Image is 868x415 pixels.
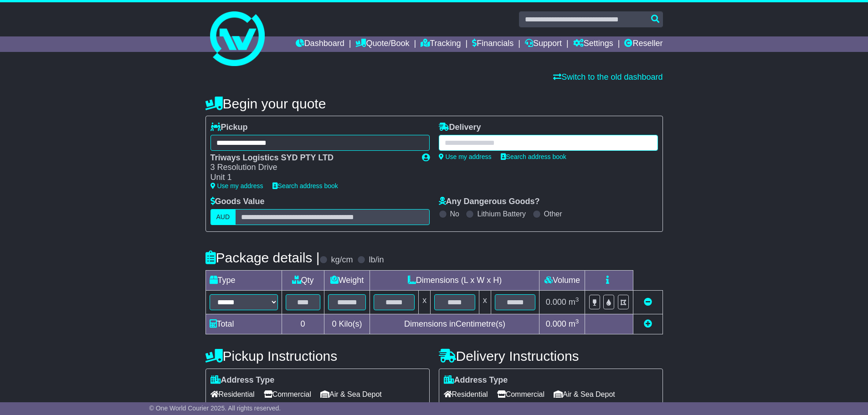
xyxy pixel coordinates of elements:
[644,297,652,307] a: Remove this item
[544,210,562,218] label: Other
[370,314,539,334] td: Dimensions in Centimetre(s)
[569,319,579,328] span: m
[211,173,413,183] div: Unit 1
[439,153,492,160] a: Use my address
[205,96,663,111] h4: Begin your quote
[539,270,585,290] td: Volume
[211,153,413,163] div: Triways Logistics SYD PTY LTD
[546,297,566,307] span: 0.000
[205,270,282,290] td: Type
[569,297,579,307] span: m
[450,210,459,218] label: No
[331,255,353,265] label: kg/cm
[546,319,566,328] span: 0.000
[444,387,488,401] span: Residential
[211,163,413,173] div: 3 Resolution Drive
[575,296,579,303] sup: 3
[439,197,540,207] label: Any Dangerous Goods?
[205,250,320,265] h4: Package details |
[479,290,491,314] td: x
[324,270,370,290] td: Weight
[211,375,275,385] label: Address Type
[421,36,461,52] a: Tracking
[497,387,544,401] span: Commercial
[573,36,613,52] a: Settings
[296,36,344,52] a: Dashboard
[272,182,338,190] a: Search address book
[369,255,384,265] label: lb/in
[324,314,370,334] td: Kilo(s)
[205,314,282,334] td: Total
[205,348,430,364] h4: Pickup Instructions
[644,319,652,328] a: Add new item
[439,348,663,364] h4: Delivery Instructions
[553,72,663,82] a: Switch to the old dashboard
[211,182,263,190] a: Use my address
[149,405,281,412] span: © One World Courier 2025. All rights reserved.
[211,197,265,207] label: Goods Value
[575,318,579,325] sup: 3
[282,314,324,334] td: 0
[332,319,336,328] span: 0
[439,123,481,133] label: Delivery
[282,270,324,290] td: Qty
[211,123,248,133] label: Pickup
[320,387,382,401] span: Air & Sea Depot
[370,270,539,290] td: Dimensions (L x W x H)
[624,36,663,52] a: Reseller
[355,36,409,52] a: Quote/Book
[472,36,514,52] a: Financials
[419,290,431,314] td: x
[501,153,566,160] a: Search address book
[477,210,526,218] label: Lithium Battery
[554,387,615,401] span: Air & Sea Depot
[211,387,255,401] span: Residential
[525,36,562,52] a: Support
[211,209,236,225] label: AUD
[444,375,508,385] label: Address Type
[264,387,311,401] span: Commercial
